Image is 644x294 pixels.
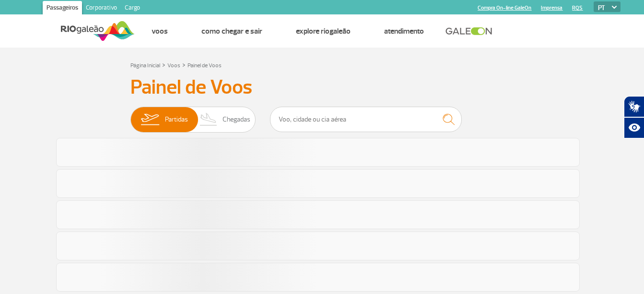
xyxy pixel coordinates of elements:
a: RQS [572,5,583,11]
button: Abrir tradutor de língua de sinais. [624,96,644,117]
a: Como chegar e sair [201,26,262,36]
a: Compra On-line GaleOn [478,5,531,11]
a: Painel de Voos [187,62,222,69]
a: Passageiros [43,1,82,16]
span: Partidas [165,107,188,132]
a: Voos [167,62,180,69]
a: Atendimento [384,26,424,36]
img: slider-embarque [135,107,165,132]
a: Voos [152,26,168,36]
a: Explore RIOgaleão [296,26,351,36]
img: slider-desembarque [195,107,223,132]
a: Cargo [121,1,144,16]
input: Voo, cidade ou cia aérea [270,107,462,132]
a: > [182,59,186,70]
div: Plugin de acessibilidade da Hand Talk. [624,96,644,138]
a: Imprensa [541,5,562,11]
span: Chegadas [222,107,250,132]
a: Página Inicial [130,62,160,69]
h3: Painel de Voos [130,75,514,99]
a: > [162,59,165,70]
button: Abrir recursos assistivos. [624,117,644,138]
a: Corporativo [82,1,121,16]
